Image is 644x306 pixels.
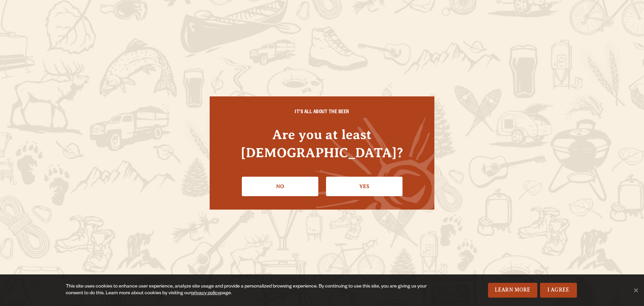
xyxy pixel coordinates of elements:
h6: IT'S ALL ABOUT THE BEER [223,110,421,116]
a: Confirm I'm 21 or older [326,177,402,196]
div: This site uses cookies to enhance user experience, analyze site usage and provide a personalized ... [66,283,432,297]
a: Learn More [488,283,537,298]
a: I Agree [540,283,577,298]
span: No [632,287,639,294]
a: No [242,177,318,196]
h4: Are you at least [DEMOGRAPHIC_DATA]? [223,126,421,161]
a: privacy policy [191,291,220,296]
